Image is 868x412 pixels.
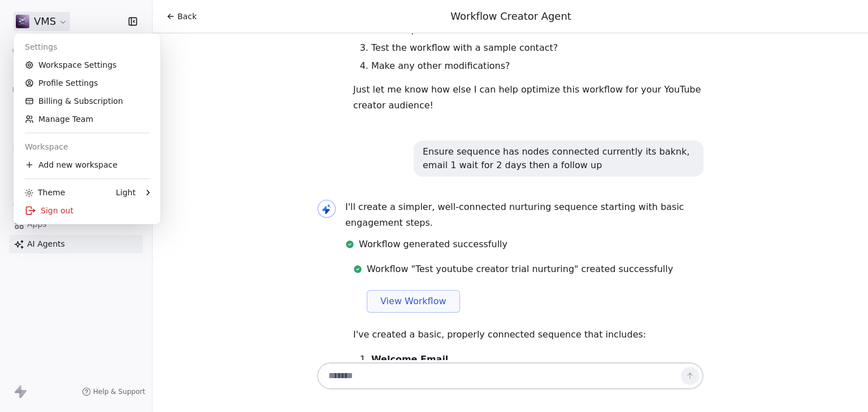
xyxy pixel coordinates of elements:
[18,74,156,92] a: Profile Settings
[18,201,156,220] div: Sign out
[18,138,156,156] div: Workspace
[18,38,156,56] div: Settings
[18,56,156,74] a: Workspace Settings
[25,187,65,198] div: Theme
[116,187,136,198] div: Light
[18,110,156,128] a: Manage Team
[18,156,156,174] div: Add new workspace
[18,92,156,110] a: Billing & Subscription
